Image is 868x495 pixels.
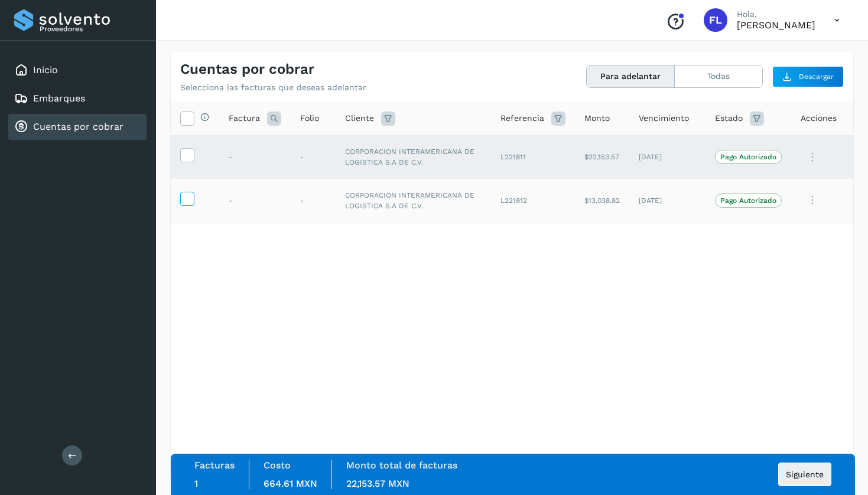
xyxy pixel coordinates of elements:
[737,9,815,19] p: Hola,
[715,112,743,124] span: Estado
[778,463,831,486] button: Siguiente
[291,135,336,179] td: -
[786,470,824,478] span: Siguiente
[33,121,123,132] a: Cuentas por cobrar
[33,64,58,76] a: Inicio
[491,135,575,179] td: L221811
[180,61,314,78] h4: Cuentas por cobrar
[264,460,291,471] label: Costo
[219,135,291,179] td: -
[33,93,85,104] a: Embarques
[720,196,776,205] p: Pago Autorizado
[264,478,317,489] span: 664.61 MXN
[584,112,610,124] span: Monto
[219,179,291,222] td: -
[629,179,706,222] td: [DATE]
[639,112,689,124] span: Vencimiento
[8,86,147,112] div: Embarques
[675,65,762,87] button: Todas
[587,65,675,87] button: Para adelantar
[799,71,834,82] span: Descargar
[336,179,491,222] td: CORPORACION INTERAMERICANA DE LOGISTICA S.A DE C.V.
[720,153,776,161] p: Pago Autorizado
[345,112,374,124] span: Cliente
[772,66,844,87] button: Descargar
[194,460,235,471] label: Facturas
[8,57,147,83] div: Inicio
[8,114,147,140] div: Cuentas por cobrar
[336,135,491,179] td: CORPORACION INTERAMERICANA DE LOGISTICA S.A DE C.V.
[737,19,815,31] p: Fabian Lopez Calva
[229,112,260,124] span: Factura
[194,478,198,489] span: 1
[346,460,457,471] label: Monto total de facturas
[575,135,629,179] td: $22,153.57
[40,25,142,33] p: Proveedores
[801,112,837,124] span: Acciones
[291,179,336,222] td: -
[491,179,575,222] td: L221812
[180,83,366,93] p: Selecciona las facturas que deseas adelantar
[300,112,319,124] span: Folio
[500,112,544,124] span: Referencia
[575,179,629,222] td: $13,038.82
[346,478,409,489] span: 22,153.57 MXN
[629,135,706,179] td: [DATE]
